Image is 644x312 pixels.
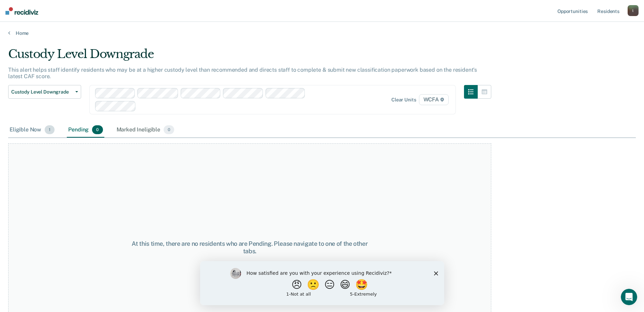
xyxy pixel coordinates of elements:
span: Custody Level Downgrade [11,89,73,95]
img: Recidiviz [5,7,38,15]
div: Pending0 [67,123,104,138]
iframe: Survey by Kim from Recidiviz [200,261,444,305]
iframe: Intercom live chat [621,289,637,305]
div: Custody Level Downgrade [8,47,491,67]
button: Custody Level Downgrade [8,85,81,99]
span: 0 [92,125,103,134]
div: At this time, there are no residents who are Pending. Please navigate to one of the other tabs. [129,240,370,255]
span: 0 [164,125,174,134]
div: Marked Ineligible0 [115,123,176,138]
button: l [628,5,639,16]
a: Home [8,30,636,36]
span: 1 [45,125,55,134]
div: Eligible Now1 [8,123,56,138]
p: This alert helps staff identify residents who may be at a higher custody level than recommended a... [8,67,477,80]
span: WCFA [419,94,449,105]
div: Clear units [391,97,416,103]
